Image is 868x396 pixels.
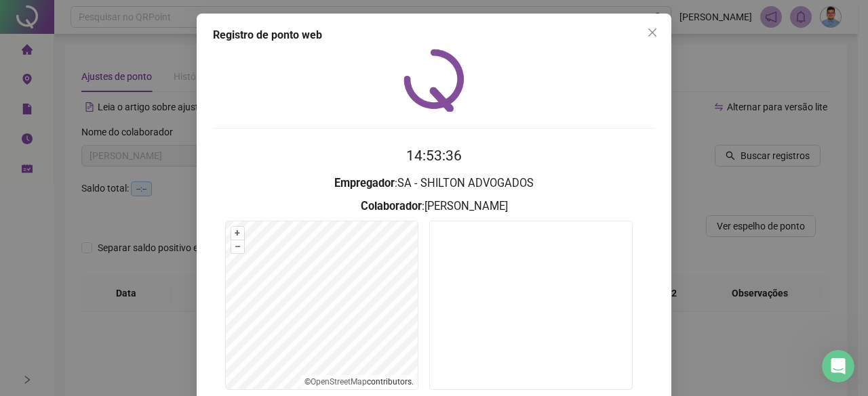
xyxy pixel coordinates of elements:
strong: Empregador [334,177,395,190]
button: – [231,240,244,253]
button: Close [642,22,663,43]
span: close [647,27,658,38]
strong: Colaborador [361,200,422,213]
button: + [231,227,244,240]
li: © contributors. [304,377,414,387]
div: Registro de ponto web [213,27,655,43]
iframe: Intercom live chat [822,350,854,382]
time: 14:53:36 [406,148,462,164]
h3: : [PERSON_NAME] [213,198,655,215]
img: QRPoint [403,49,465,112]
h3: : SA - SHILTON ADVOGADOS [213,175,655,192]
a: OpenStreetMap [311,377,367,387]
